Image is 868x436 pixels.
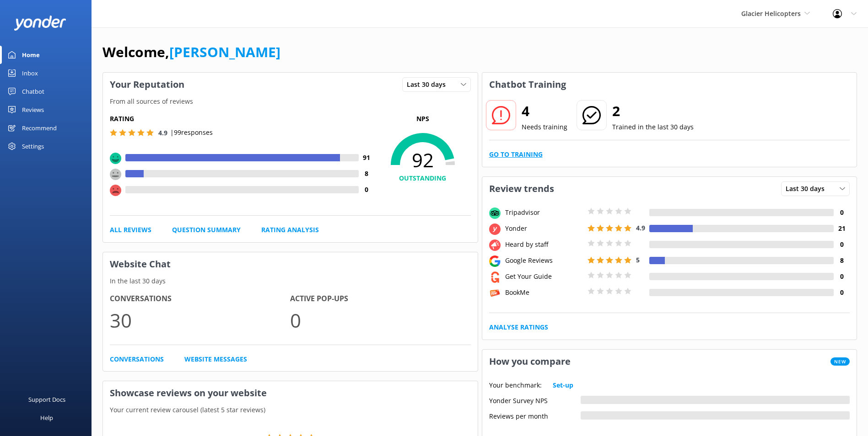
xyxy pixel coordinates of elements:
div: Inbox [22,64,38,82]
h2: 2 [612,100,694,122]
img: yonder-white-logo.png [14,16,66,31]
h4: 0 [359,185,375,195]
div: Chatbot [22,82,44,101]
a: Conversations [110,354,164,364]
span: Last 30 days [407,80,451,90]
span: 92 [375,149,471,171]
h3: Your Reputation [103,73,191,96]
h3: Chatbot Training [482,73,573,96]
h4: 8 [359,169,375,179]
h4: Conversations [110,293,290,305]
p: Trained in the last 30 days [612,122,694,132]
a: Question Summary [172,225,241,235]
span: Glacier Helicopters [741,9,801,18]
h4: 21 [834,223,850,234]
a: Analyse Ratings [489,322,548,332]
div: Yonder Survey NPS [489,396,581,404]
a: Go to Training [489,149,543,160]
h1: Welcome, [102,41,280,63]
div: Reviews [22,101,44,119]
div: Google Reviews [503,255,585,266]
h3: Review trends [482,177,561,201]
span: Last 30 days [786,184,830,194]
p: Your current review carousel (latest 5 star reviews) [103,405,478,415]
h4: OUTSTANDING [375,173,471,183]
p: In the last 30 days [103,276,478,286]
p: | 99 responses [170,128,213,138]
a: Website Messages [184,354,247,364]
h4: Active Pop-ups [290,293,470,305]
p: Your benchmark: [489,380,542,390]
h3: How you compare [482,350,577,373]
div: Yonder [503,223,585,234]
a: [PERSON_NAME] [169,43,280,61]
p: 0 [290,305,470,335]
h3: Showcase reviews on your website [103,381,478,405]
div: Support Docs [28,390,65,409]
h4: 8 [834,255,850,266]
a: Rating Analysis [261,225,319,235]
div: Settings [22,137,44,155]
span: New [830,357,850,366]
div: Home [22,46,40,64]
p: 30 [110,305,290,335]
span: 4.9 [158,128,167,137]
h4: 0 [834,271,850,282]
a: All Reviews [110,225,151,235]
h5: Rating [110,114,375,124]
div: Tripadvisor [503,207,585,218]
span: 5 [636,255,640,264]
h2: 4 [522,100,567,122]
div: Reviews per month [489,411,581,420]
div: Recommend [22,119,57,137]
div: Get Your Guide [503,271,585,282]
h4: 0 [834,239,850,250]
div: Help [40,409,53,427]
span: 4.9 [636,223,645,232]
a: Set-up [553,380,573,390]
h3: Website Chat [103,252,478,276]
h4: 0 [834,207,850,218]
div: Heard by staff [503,239,585,250]
p: NPS [375,114,471,124]
h4: 0 [834,287,850,298]
p: Needs training [522,122,567,132]
p: From all sources of reviews [103,96,478,106]
div: BookMe [503,287,585,298]
h4: 91 [359,153,375,163]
